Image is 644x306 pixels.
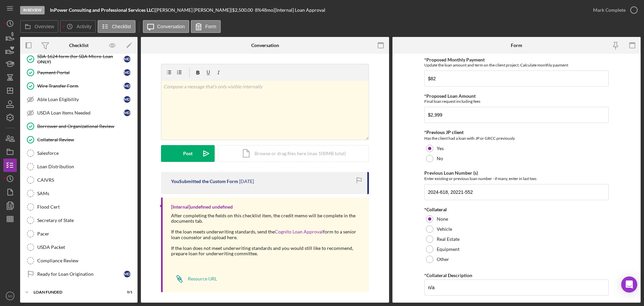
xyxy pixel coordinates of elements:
[183,145,193,162] div: Post
[37,258,134,263] div: Compliance Review
[424,62,609,68] div: Update the loan amount and term on the client project, Calculate monthly payment
[124,83,130,89] div: M D
[171,213,362,224] div: After completing the fields on this checklist item, the credit memo will be complete in the docum...
[37,204,134,210] div: Flood Cert
[255,7,261,13] div: 8 %
[23,133,134,146] a: Collateral Review
[37,54,124,64] div: SBA 1624 form (for SBA Micro-Loan ONLY)
[20,20,58,33] button: Overview
[37,97,124,102] div: Able Loan Eligibility
[112,24,131,29] label: Checklist
[251,43,279,48] div: Conversation
[437,247,460,252] label: Equipment
[155,7,232,13] div: [PERSON_NAME] [PERSON_NAME] |
[124,96,130,103] div: M D
[20,6,45,14] div: In Review
[511,43,522,48] div: Form
[37,70,124,75] div: Payment Portal
[37,177,134,183] div: CAIVRS
[76,24,91,29] label: Activity
[124,56,130,62] div: M D
[191,20,221,33] button: Form
[23,106,134,120] a: USDA Loan Items NeededMD
[23,120,134,133] a: Borrower and Organizational Review
[23,241,134,254] a: USDA Packet
[37,231,134,236] div: Pacer
[37,150,134,156] div: Salesforce
[23,267,134,281] a: Ready for Loan OriginationMD
[171,272,217,286] a: Resource URL
[205,24,216,29] label: Form
[60,20,96,33] button: Activity
[232,7,255,13] div: $2,500.00
[424,99,609,104] div: Final loan request including fees
[23,93,134,106] a: Able Loan EligibilityMD
[424,272,472,278] label: *Collateral Description
[437,257,449,262] label: Other
[171,229,362,240] div: If the loan meets underwriting standards, send the form to a senior loan counselor and upload here.
[188,276,217,281] div: Resource URL
[424,170,478,176] label: Previous Loan Number (s)
[273,7,325,13] div: | [Internal] Loan Approval
[37,83,124,89] div: Wire Transfer Form
[437,226,452,232] label: Vehicle
[275,229,323,234] a: Cognito Loan Approval
[424,57,485,62] label: *Proposed Monthly Payment
[124,271,130,277] div: M D
[8,294,12,298] text: SO
[161,145,215,162] button: Post
[424,176,609,181] div: Enter existing or previous loan number - if many, enter in last two.
[424,130,609,135] div: *Previous JP client
[37,124,134,129] div: Borrower and Organizational Review
[37,191,134,196] div: SAMs
[124,110,130,116] div: M D
[34,290,116,294] div: LOAN FUNDED
[124,69,130,76] div: M D
[23,187,134,200] a: SAMs
[37,218,134,223] div: Secretary of State
[23,214,134,227] a: Secretary of State
[120,290,132,294] div: 0 / 1
[37,110,124,116] div: USDA Loan Items Needed
[69,43,89,48] div: Checklist
[23,66,134,79] a: Payment PortalMD
[23,146,134,160] a: Salesforce
[171,246,362,256] div: If the loan does not meet underwriting standards and you would still like to recommend, prepare l...
[261,7,273,13] div: 48 mo
[171,204,233,210] div: [Internal] undefined undefined
[37,245,134,250] div: USDA Packet
[424,93,476,99] label: *Proposed Loan Amount
[23,52,134,66] a: SBA 1624 form (for SBA Micro-Loan ONLY)MD
[143,20,190,33] button: Conversation
[437,236,460,242] label: Real Estate
[593,3,626,17] div: Mark Complete
[23,79,134,93] a: Wire Transfer FormMD
[50,7,154,13] b: InPower Consulting and Professional Services LLC
[23,254,134,267] a: Compliance Review
[23,200,134,214] a: Flood Cert
[23,160,134,173] a: Loan Distribution
[424,135,609,142] div: Has the client had a loan with JP or GRCC previously
[437,156,443,161] label: No
[3,289,17,303] button: SO
[424,207,609,212] div: *Collateral
[23,173,134,187] a: CAIVRS
[98,20,136,33] button: Checklist
[23,227,134,241] a: Pacer
[157,24,185,29] label: Conversation
[37,137,134,142] div: Collateral Review
[50,7,155,13] div: |
[437,146,444,151] label: Yes
[586,3,641,17] button: Mark Complete
[621,276,637,293] div: Open Intercom Messenger
[37,164,134,169] div: Loan Distribution
[171,179,238,184] div: You Submitted the Custom Form
[239,179,254,184] time: 2025-08-13 16:44
[37,271,124,277] div: Ready for Loan Origination
[437,216,448,222] label: None
[35,24,54,29] label: Overview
